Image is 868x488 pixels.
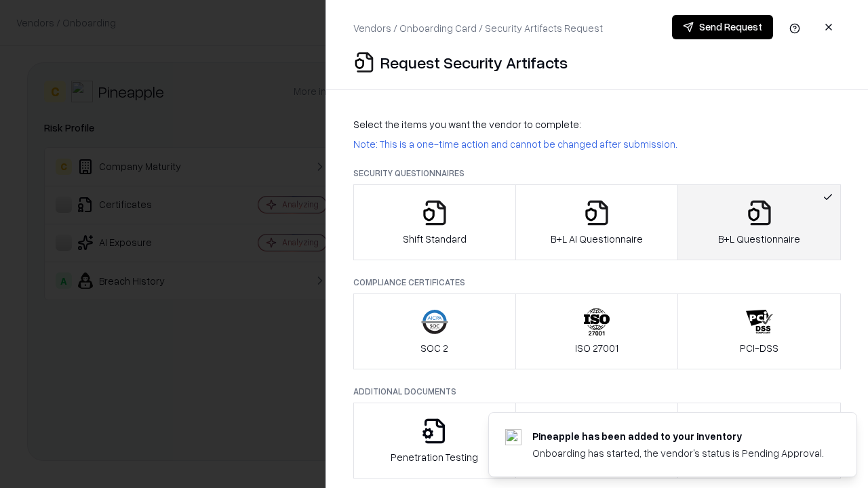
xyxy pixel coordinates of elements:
p: Penetration Testing [391,450,478,464]
button: B+L AI Questionnaire [515,184,679,260]
p: B+L Questionnaire [718,232,800,246]
button: Data Processing Agreement [677,403,841,479]
p: B+L AI Questionnaire [551,232,643,246]
button: Privacy Policy [515,403,679,479]
button: Penetration Testing [353,403,516,479]
button: ISO 27001 [515,293,679,369]
p: Select the items you want the vendor to complete: [353,117,841,131]
p: Note: This is a one-time action and cannot be changed after submission. [353,137,841,151]
img: pineappleenergy.com [505,429,521,445]
p: ISO 27001 [575,341,618,355]
div: Onboarding has started, the vendor's status is Pending Approval. [532,446,824,460]
p: Additional Documents [353,386,841,397]
button: SOC 2 [353,293,516,369]
p: SOC 2 [420,341,448,355]
p: Shift Standard [403,232,467,246]
button: B+L Questionnaire [677,184,841,260]
p: Request Security Artifacts [380,52,568,73]
div: Pineapple has been added to your inventory [532,429,824,443]
p: Compliance Certificates [353,277,841,288]
button: PCI-DSS [677,293,841,369]
button: Shift Standard [353,184,516,260]
p: Vendors / Onboarding Card / Security Artifacts Request [353,21,603,35]
p: PCI-DSS [740,341,778,355]
button: Send Request [672,15,773,39]
p: Security Questionnaires [353,167,841,179]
